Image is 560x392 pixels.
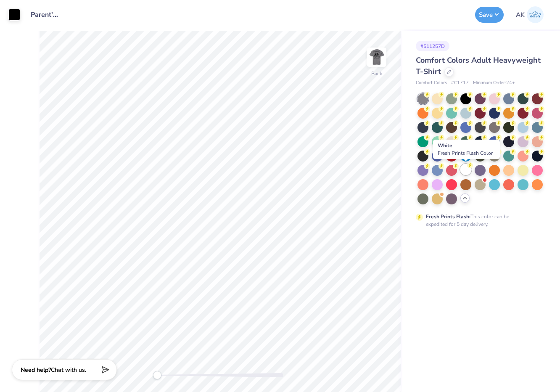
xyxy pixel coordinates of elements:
[473,79,515,87] span: Minimum Order: 24 +
[416,55,541,77] span: Comfort Colors Adult Heavyweight T-Shirt
[438,150,493,156] span: Fresh Prints Flash Color
[51,366,86,374] span: Chat with us.
[512,6,547,23] a: AK
[516,10,525,20] span: AK
[21,366,51,374] strong: Need help?
[416,79,447,87] span: Comfort Colors
[426,213,529,228] div: This color can be expedited for 5 day delivery.
[153,371,161,379] div: Accessibility label
[426,213,470,220] strong: Fresh Prints Flash:
[451,79,469,87] span: # C1717
[433,140,500,159] div: White
[416,41,449,51] div: # 511257D
[24,6,66,23] input: Untitled Design
[527,6,544,23] img: Ava Klick
[475,7,504,23] button: Save
[371,70,382,77] div: Back
[368,49,385,66] img: Back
